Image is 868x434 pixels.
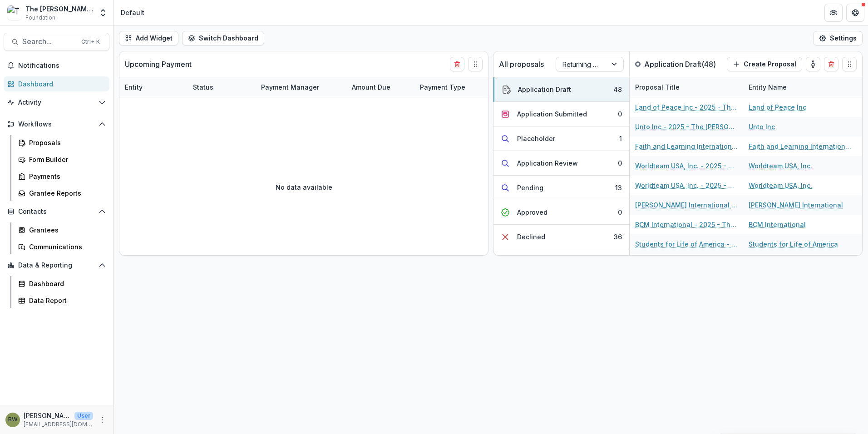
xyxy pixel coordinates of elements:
div: Due Date [483,77,551,97]
div: Status [187,82,219,92]
button: Delete card [824,57,838,71]
div: Payment Type [414,77,483,97]
div: Proposal Title [630,77,743,97]
div: Communications [29,242,102,252]
span: Workflows [18,121,95,128]
a: Form Builder [15,152,109,167]
div: Form Builder [29,155,102,164]
p: [EMAIL_ADDRESS][DOMAIN_NAME] [24,420,93,429]
button: Application Draft48 [493,77,629,102]
span: Activity [18,99,95,106]
a: Students for Life of America [749,239,838,249]
button: Notifications [4,58,109,73]
div: Dashboard [18,79,102,89]
div: Grantees [29,225,102,235]
button: Application Submitted0 [493,102,629,126]
a: Worldteam USA, Inc. - 2025 - The [PERSON_NAME] Foundation Grant Proposal Application [635,161,738,171]
button: Delete card [450,57,464,71]
a: BCM International - 2025 - The [PERSON_NAME] Foundation Grant Proposal Application [635,220,738,229]
button: Approved0 [493,200,629,225]
p: User [74,412,93,420]
div: Application Draft [518,85,571,94]
p: Application Draft ( 48 ) [644,59,716,70]
button: Open Data & Reporting [4,258,109,273]
a: Data Report [15,293,109,308]
div: 0 [618,158,622,168]
div: Status [187,77,256,97]
div: Application Review [517,158,578,168]
div: Entity [119,77,187,97]
div: Amount Due [346,77,414,97]
a: Payments [15,169,109,184]
div: Default [121,8,144,17]
div: Payment Manager [256,82,325,92]
button: More [97,414,108,425]
div: Entity Name [743,77,857,97]
div: Entity [119,82,148,92]
a: Unto Inc - 2025 - The [PERSON_NAME] Foundation Grant Proposal Application [635,122,738,131]
a: Worldteam USA, Inc. [749,181,812,190]
button: Pending13 [493,176,629,200]
a: Worldteam USA, Inc. - 2025 - The [PERSON_NAME] Foundation Grant Proposal Application [635,181,738,190]
button: Drag [468,57,483,71]
button: Get Help [846,4,864,22]
a: Communications [15,239,109,254]
a: BCM International [749,220,806,229]
button: Declined36 [493,225,629,249]
a: Land of Peace Inc [749,102,806,112]
button: Drag [842,57,857,71]
div: Ctrl + K [79,37,102,47]
div: Blair White [8,417,18,423]
div: Amount Due [346,82,396,92]
a: [PERSON_NAME] International [749,200,843,210]
div: Payment Manager [256,77,346,97]
div: Grantee Reports [29,188,102,198]
div: Proposal Title [630,82,685,92]
button: Partners [824,4,843,22]
div: 13 [615,183,622,192]
div: Due Date [483,82,523,92]
span: Contacts [18,208,95,216]
a: Worldteam USA, Inc. [749,161,812,171]
button: Switch Dashboard [182,31,264,45]
button: Open entity switcher [97,4,109,22]
span: Notifications [18,62,106,70]
a: Faith and Learning International/FIRM Foundation [749,141,851,151]
a: Land of Peace Inc - 2025 - The [PERSON_NAME] Foundation Grant Proposal Application [635,102,738,112]
button: Application Review0 [493,151,629,176]
p: Upcoming Payment [125,59,192,70]
button: Search... [4,33,109,51]
a: Dashboard [15,276,109,291]
div: Placeholder [517,134,555,143]
a: Faith and Learning International/FIRM Foundation - 2025 - The [PERSON_NAME] Foundation Grant Prop... [635,141,738,151]
div: Approved [517,207,547,217]
button: Placeholder1 [493,126,629,151]
div: 48 [613,85,622,94]
div: Pending [517,183,543,192]
a: Dashboard [4,76,109,91]
button: Add Widget [119,31,178,45]
div: 0 [618,207,622,217]
button: Open Activity [4,95,109,110]
div: 1 [619,134,622,143]
button: Open Workflows [4,117,109,131]
button: Create Proposal [727,57,802,71]
button: toggle-assigned-to-me [806,57,820,71]
div: Declined [517,232,545,242]
span: Data & Reporting [18,262,95,269]
div: Payments [29,172,102,181]
img: The Bolick Foundation [7,5,22,20]
p: All proposals [499,59,544,70]
a: [PERSON_NAME] International - 2025 - The [PERSON_NAME] Foundation Grant Proposal Application [635,200,738,210]
a: Unto Inc [749,122,775,131]
button: Open Contacts [4,204,109,219]
p: [PERSON_NAME] [24,411,71,420]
